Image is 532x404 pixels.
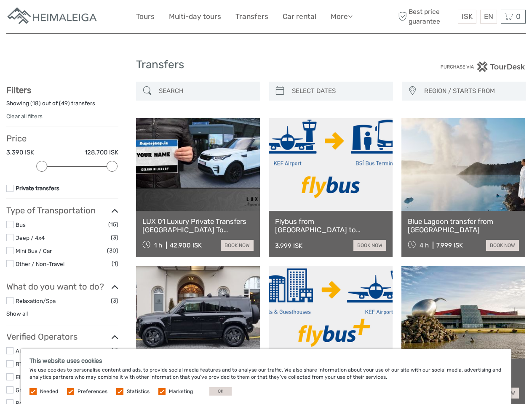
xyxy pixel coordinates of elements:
[111,233,118,242] span: (3)
[436,242,463,249] div: 7.999 ISK
[78,388,107,395] label: Preferences
[6,310,28,317] a: Show all
[170,242,202,249] div: 42.900 ISK
[21,349,511,404] div: We use cookies to personalise content and ads, to provide social media features and to analyse ou...
[155,84,256,98] input: SEARCH
[331,11,353,23] a: More
[16,361,40,367] a: BT Travel
[6,99,118,112] div: Showing ( ) out of ( ) transfers
[16,247,52,254] a: Mini Bus / Car
[6,332,118,342] h3: Verified Operators
[6,148,34,157] label: 3.390 ISK
[6,113,43,120] a: Clear all filters
[16,260,64,267] a: Other / Non-Travel
[16,234,45,241] a: Jeep / 4x4
[61,99,68,107] label: 49
[154,242,162,249] span: 1 h
[29,357,503,364] h5: This website uses cookies
[111,296,118,306] span: (3)
[40,388,58,395] label: Needed
[515,12,522,21] span: 0
[235,11,268,23] a: Transfers
[420,242,429,249] span: 4 h
[12,15,95,21] p: We're away right now. Please check back later!
[16,298,56,304] a: Relaxation/Spa
[16,221,26,228] a: Bus
[127,388,150,395] label: Statistics
[142,217,254,234] a: LUX 01 Luxury Private Transfers [GEOGRAPHIC_DATA] To [GEOGRAPHIC_DATA]
[136,11,155,23] a: Tours
[480,10,497,24] div: EN
[97,13,107,23] button: Open LiveChat chat widget
[6,6,99,27] img: Apartments in Reykjavik
[112,259,118,268] span: (1)
[111,346,118,356] span: (4)
[6,133,118,144] h3: Price
[289,84,389,98] input: SELECT DATES
[32,99,39,107] label: 18
[275,242,302,250] div: 3.999 ISK
[169,388,193,395] label: Marketing
[107,246,118,255] span: (30)
[462,12,473,21] span: ISK
[6,205,118,215] h3: Type of Transportation
[136,58,396,72] h1: Transfers
[275,217,386,234] a: Flybus from [GEOGRAPHIC_DATA] to [GEOGRAPHIC_DATA] BSÍ
[283,11,316,23] a: Car rental
[209,387,232,396] button: OK
[16,387,99,393] a: Gray Line [GEOGRAPHIC_DATA]
[486,240,519,251] a: book now
[169,11,221,23] a: Multi-day tours
[221,240,254,251] a: book now
[16,374,56,380] a: Elite-Chauffeur
[108,220,118,229] span: (15)
[396,7,456,26] span: Best price guarantee
[85,148,118,157] label: 128.700 ISK
[353,240,386,251] a: book now
[440,61,526,72] img: PurchaseViaTourDesk.png
[6,282,118,292] h3: What do you want to do?
[6,85,31,95] strong: Filters
[16,185,59,191] a: Private transfers
[420,84,521,98] button: REGION / STARTS FROM
[408,217,519,234] a: Blue Lagoon transfer from [GEOGRAPHIC_DATA]
[16,348,51,354] a: Airport Direct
